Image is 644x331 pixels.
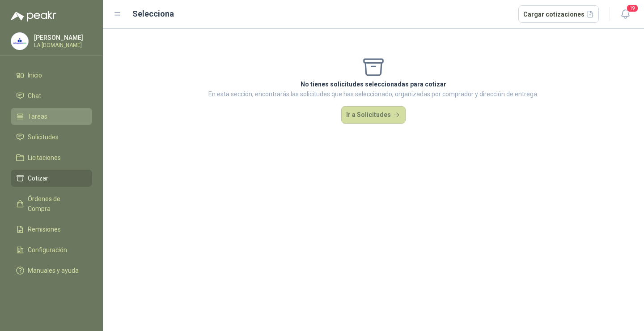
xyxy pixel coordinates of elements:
[28,153,61,163] span: Licitaciones
[28,70,42,80] span: Inicio
[11,149,92,166] a: Licitaciones
[626,4,639,13] span: 19
[28,173,48,183] span: Cotizar
[11,11,56,21] img: Logo peakr
[518,5,599,23] button: Cargar cotizaciones
[132,8,174,20] h2: Selecciona
[617,6,633,22] button: 19
[208,79,538,89] p: No tienes solicitudes seleccionadas para cotizar
[28,91,41,101] span: Chat
[11,241,92,258] a: Configuración
[28,132,59,142] span: Solicitudes
[11,221,92,238] a: Remisiones
[28,266,79,275] span: Manuales y ayuda
[34,34,90,41] p: [PERSON_NAME]
[28,245,67,255] span: Configuración
[341,106,406,124] button: Ir a Solicitudes
[11,67,92,84] a: Inicio
[208,89,538,99] p: En esta sección, encontrarás las solicitudes que has seleccionado, organizadas por comprador y di...
[28,194,84,214] span: Órdenes de Compra
[11,33,28,50] img: Company Logo
[11,87,92,104] a: Chat
[28,224,61,234] span: Remisiones
[11,170,92,187] a: Cotizar
[11,108,92,125] a: Tareas
[11,129,92,146] a: Solicitudes
[28,112,47,121] span: Tareas
[11,262,92,279] a: Manuales y ayuda
[34,43,90,48] p: LA [DOMAIN_NAME]
[11,190,92,217] a: Órdenes de Compra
